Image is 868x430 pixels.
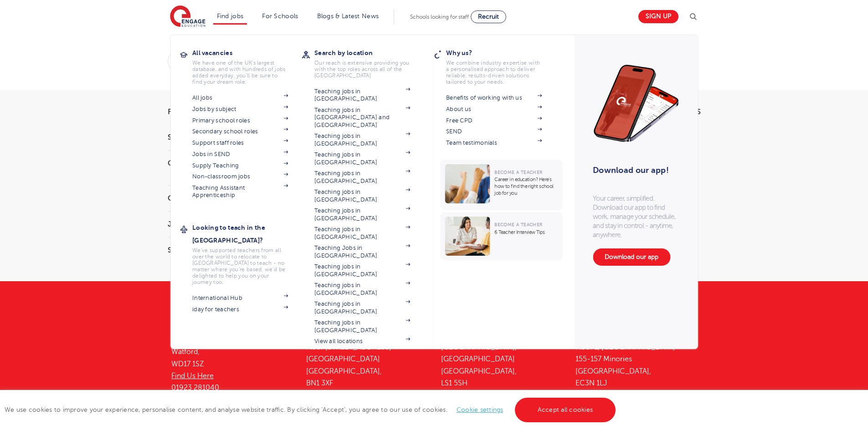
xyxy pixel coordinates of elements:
[314,132,410,147] a: Teaching jobs in [GEOGRAPHIC_DATA]
[192,117,288,124] a: Primary school roles
[168,51,600,72] div: Submit
[192,221,302,247] h3: Looking to teach in the [GEOGRAPHIC_DATA]?
[192,173,288,180] a: Non-classroom jobs
[192,106,288,113] a: Jobs by subject
[314,188,410,203] a: Teaching jobs in [GEOGRAPHIC_DATA]
[168,195,268,202] h3: City
[457,406,503,413] a: Cookie settings
[168,134,268,141] h3: Start Date
[217,13,244,20] a: Find jobs
[192,46,302,59] h3: All vacancies
[314,46,424,79] a: Search by locationOur reach is extensive providing you with the top roles across all of the [GEOG...
[494,222,542,227] span: Become a Teacher
[593,160,675,180] h3: Download our app!
[314,282,410,297] a: Teaching jobs in [GEOGRAPHIC_DATA]
[317,13,379,20] a: Blogs & Latest News
[471,10,506,23] a: Recruit
[440,212,565,260] a: Become a Teacher6 Teacher Interview Tips
[262,13,298,20] a: For Schools
[478,13,499,20] span: Recruit
[446,46,555,59] h3: Why us?
[168,247,268,254] h3: Sector
[441,341,562,413] p: [GEOGRAPHIC_DATA], [GEOGRAPHIC_DATA] [GEOGRAPHIC_DATA], LS1 5SH 0113 323 7633
[314,46,424,59] h3: Search by location
[314,263,410,278] a: Teaching jobs in [GEOGRAPHIC_DATA]
[168,160,268,167] h3: County
[192,46,302,85] a: All vacanciesWe have one of the UK's largest database. and with hundreds of jobs added everyday. ...
[410,14,469,20] span: Schools looking for staff
[593,194,679,239] p: Your career, simplified. Download our app to find work, manage your schedule, and stay in control...
[171,334,293,394] p: [STREET_ADDRESS] Watford, WD17 1SZ 01923 281040
[314,300,410,315] a: Teaching jobs in [GEOGRAPHIC_DATA]
[192,162,288,169] a: Supply Teaching
[314,88,410,103] a: Teaching jobs in [GEOGRAPHIC_DATA]
[171,372,214,380] a: Find Us Here
[314,151,410,166] a: Teaching jobs in [GEOGRAPHIC_DATA]
[306,341,427,413] p: Floor [STREET_ADDRESS] [GEOGRAPHIC_DATA] [GEOGRAPHIC_DATA], BN1 3XF 01273 447633
[446,139,542,147] a: Team testimonials
[192,221,302,285] a: Looking to teach in the [GEOGRAPHIC_DATA]?We've supported teachers from all over the world to rel...
[515,398,616,422] a: Accept all cookies
[170,5,205,28] img: Engage Education
[446,106,542,113] a: About us
[575,341,697,413] p: Floor 1, [GEOGRAPHIC_DATA] 155-157 Minories [GEOGRAPHIC_DATA], EC3N 1LJ 0333 150 8020
[192,306,288,313] a: iday for teachers
[5,406,618,413] span: We use cookies to improve your experience, personalise content, and analyse website traffic. By c...
[494,229,558,236] p: 6 Teacher Interview Tips
[168,108,195,116] span: Filters
[494,170,542,175] span: Become a Teacher
[192,151,288,158] a: Jobs in SEND
[314,226,410,241] a: Teaching jobs in [GEOGRAPHIC_DATA]
[446,60,542,85] p: We combine industry expertise with a personalised approach to deliver reliable, results-driven so...
[440,160,565,210] a: Become a TeacherCareer in education? Here’s how to find the right school job for you
[192,247,288,285] p: We've supported teachers from all over the world to relocate to [GEOGRAPHIC_DATA] to teach - no m...
[192,94,288,101] a: All jobs
[314,338,410,345] a: View all locations
[446,128,542,135] a: SEND
[314,207,410,222] a: Teaching jobs in [GEOGRAPHIC_DATA]
[314,106,410,129] a: Teaching jobs in [GEOGRAPHIC_DATA] and [GEOGRAPHIC_DATA]
[314,244,410,259] a: Teaching Jobs in [GEOGRAPHIC_DATA]
[192,139,288,147] a: Support staff roles
[192,184,288,199] a: Teaching Assistant Apprenticeship
[446,94,542,101] a: Benefits of working with us
[638,10,678,23] a: Sign up
[494,176,558,197] p: Career in education? Here’s how to find the right school job for you
[446,117,542,124] a: Free CPD
[314,60,410,79] p: Our reach is extensive providing you with the top roles across all of the [GEOGRAPHIC_DATA]
[192,60,288,85] p: We have one of the UK's largest database. and with hundreds of jobs added everyday. you'll be sur...
[192,128,288,135] a: Secondary school roles
[314,319,410,334] a: Teaching jobs in [GEOGRAPHIC_DATA]
[314,170,410,185] a: Teaching jobs in [GEOGRAPHIC_DATA]
[168,221,268,228] h3: Job Type
[593,248,670,266] a: Download our app
[446,46,555,85] a: Why us?We combine industry expertise with a personalised approach to deliver reliable, results-dr...
[192,294,288,302] a: International Hub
